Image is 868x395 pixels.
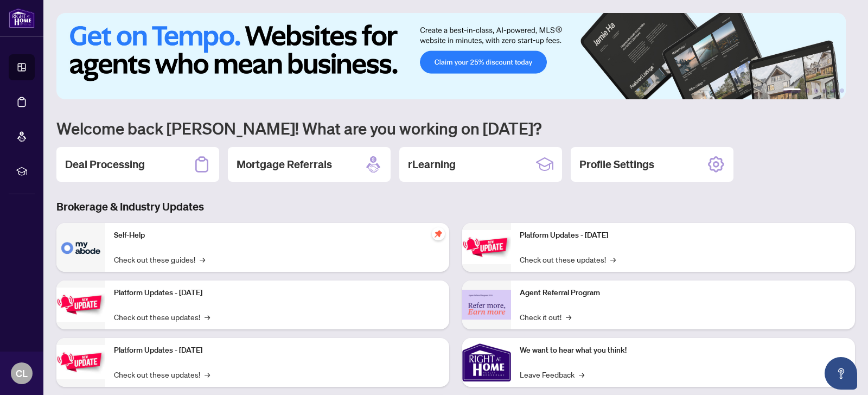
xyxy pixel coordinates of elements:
p: Platform Updates - [DATE] [114,345,441,356]
a: Check out these updates!→ [114,311,210,323]
p: We want to hear what you think! [520,345,846,356]
h1: Welcome back [PERSON_NAME]! What are you working on [DATE]? [56,118,855,138]
span: → [205,368,210,380]
a: Check out these updates!→ [114,368,210,380]
img: We want to hear what you think! [462,338,511,387]
a: Leave Feedback→ [520,368,584,380]
p: Platform Updates - [DATE] [520,230,846,241]
button: 6 [840,88,844,93]
img: Platform Updates - June 23, 2025 [462,230,511,264]
button: 3 [814,88,818,93]
h2: rLearning [408,157,456,172]
span: → [200,253,205,265]
img: logo [9,8,35,28]
p: Agent Referral Program [520,287,846,299]
a: Check out these guides!→ [114,253,205,265]
h2: Mortgage Referrals [237,157,332,172]
img: Agent Referral Program [462,290,511,320]
span: → [205,311,210,323]
span: pushpin [432,227,445,240]
h2: Profile Settings [579,157,654,172]
h3: Brokerage & Industry Updates [56,199,855,214]
button: 4 [822,88,827,93]
button: 2 [805,88,809,93]
button: 5 [831,88,835,93]
span: → [579,368,584,380]
button: Open asap [825,357,857,390]
p: Self-Help [114,230,441,241]
h2: Deal Processing [65,157,145,172]
span: → [610,253,616,265]
img: Slide 0 [56,13,846,99]
span: CL [16,366,28,381]
img: Platform Updates - July 21, 2025 [56,345,105,379]
button: 1 [783,88,801,93]
img: Platform Updates - September 16, 2025 [56,288,105,322]
p: Platform Updates - [DATE] [114,287,441,299]
span: → [566,311,571,323]
a: Check out these updates!→ [520,253,616,265]
a: Check it out!→ [520,311,571,323]
img: Self-Help [56,223,105,272]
